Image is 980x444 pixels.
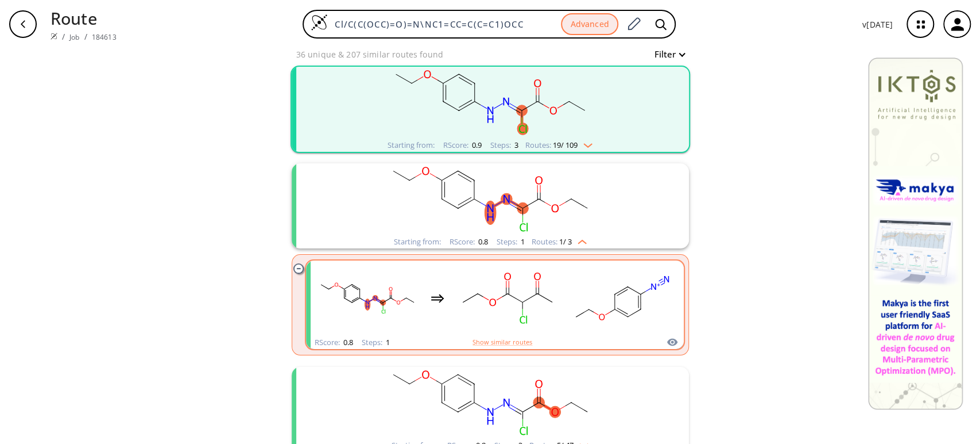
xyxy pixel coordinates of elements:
button: Show similar routes [472,337,532,347]
div: RScore : [443,141,482,149]
span: 0.8 [342,337,353,347]
input: Enter SMILES [328,18,561,30]
li: / [84,30,87,43]
img: Up [572,235,587,244]
img: Spaya logo [51,33,57,40]
div: RScore : [450,238,488,246]
img: Banner [868,58,963,409]
span: 3 [513,140,518,150]
div: Routes: [525,141,592,149]
div: Steps : [362,339,390,346]
svg: CCOC(=O)C(Cl)C(C)=O [456,262,559,334]
li: / [62,30,65,43]
p: Route [51,6,117,30]
span: 19 / 109 [553,141,578,149]
svg: CCOC(=O)/C(Cl)=N/Nc1ccc(OCC)cc1 [341,163,640,235]
div: Starting from: [388,141,435,149]
p: v [DATE] [862,18,893,30]
button: Filter [648,50,684,59]
span: 1 [519,236,525,247]
div: Starting from: [394,238,441,246]
div: RScore : [315,339,353,346]
div: Steps : [490,141,518,149]
a: Job [69,32,79,42]
img: Logo Spaya [311,14,328,31]
span: 0.8 [477,236,488,247]
p: 36 unique & 207 similar routes found [296,48,443,60]
a: 184613 [92,32,117,42]
svg: CCOc1ccc([N+]#N)cc1 [571,262,674,334]
img: Down [578,139,592,148]
svg: CCOC(=O)/C(Cl)=N/Nc1ccc(OCC)cc1 [341,67,640,139]
svg: CCOC(=O)/C(Cl)=N/Nc1ccc(OCC)cc1 [316,262,419,334]
svg: CCOC(=O)/C(Cl)=N/Nc1ccc(OCC)cc1 [341,367,640,439]
div: Routes: [532,238,587,246]
span: 1 [384,337,390,347]
div: Steps : [497,238,525,246]
span: 1 / 3 [559,238,572,246]
button: Advanced [561,13,618,36]
span: 0.9 [470,140,482,150]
